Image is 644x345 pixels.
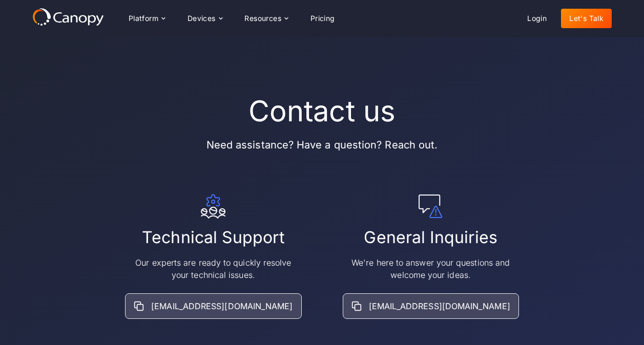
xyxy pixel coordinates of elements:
[248,94,396,128] h1: Contact us
[349,256,513,281] p: We're here to answer your questions and welcome your ideas.
[206,137,438,153] p: Need assistance? Have a question? Reach out.
[561,9,612,28] a: Let's Talk
[519,9,555,28] a: Login
[244,15,281,22] div: Resources
[188,15,216,22] div: Devices
[151,300,293,312] div: [EMAIL_ADDRESS][DOMAIN_NAME]
[131,256,295,281] p: Our experts are ready to quickly resolve your technical issues.
[142,227,284,248] h2: Technical Support
[364,227,497,248] h2: General Inquiries
[302,9,343,28] a: Pricing
[129,15,158,22] div: Platform
[369,300,510,312] div: [EMAIL_ADDRESS][DOMAIN_NAME]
